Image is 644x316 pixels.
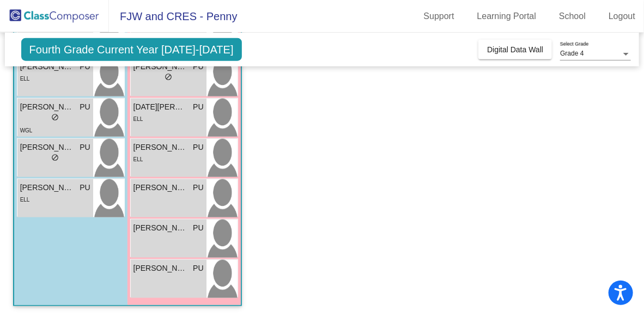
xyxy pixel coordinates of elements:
[600,8,644,25] a: Logout
[478,40,552,59] button: Digital Data Wall
[109,8,238,25] span: FJW and CRES - Penny
[133,116,143,122] span: ELL
[80,61,90,72] span: PU
[20,127,33,133] span: WGL
[21,38,242,61] span: Fourth Grade Current Year [DATE]-[DATE]
[20,101,75,113] span: [PERSON_NAME]
[550,8,594,25] a: School
[133,263,188,274] span: [PERSON_NAME]
[133,61,188,72] span: [PERSON_NAME]
[80,182,90,193] span: PU
[193,142,203,153] span: PU
[193,182,203,193] span: PU
[487,45,543,54] span: Digital Data Wall
[560,50,584,57] span: Grade 4
[133,101,188,113] span: [DATE][PERSON_NAME]
[20,76,30,82] span: ELL
[51,113,59,121] span: do_not_disturb_alt
[469,8,545,25] a: Learning Portal
[80,142,90,153] span: PU
[133,142,188,153] span: [PERSON_NAME] [PERSON_NAME]
[80,101,90,113] span: PU
[193,222,203,234] span: PU
[133,222,188,234] span: [PERSON_NAME]
[20,182,75,193] span: [PERSON_NAME] [PERSON_NAME]
[165,73,172,81] span: do_not_disturb_alt
[51,154,59,161] span: do_not_disturb_alt
[415,8,463,25] a: Support
[133,182,188,193] span: [PERSON_NAME]
[20,61,75,72] span: [PERSON_NAME]
[193,61,203,72] span: PU
[193,263,203,274] span: PU
[133,156,143,162] span: ELL
[193,101,203,113] span: PU
[20,197,30,203] span: ELL
[20,142,75,153] span: [PERSON_NAME]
